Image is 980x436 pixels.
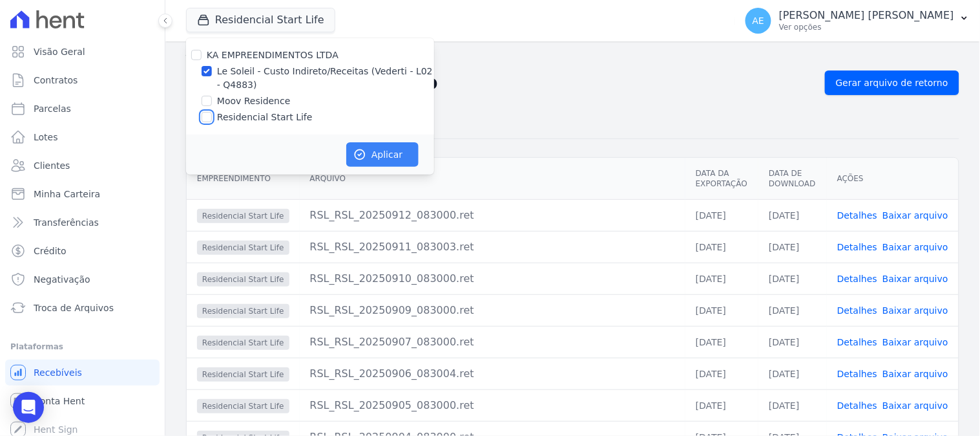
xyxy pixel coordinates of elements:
th: Ações [827,158,959,200]
nav: Breadcrumb [186,52,959,65]
div: RSL_RSL_20250910_083000.ret [310,271,676,287]
div: RSL_RSL_20250906_083004.ret [310,366,676,382]
label: Le Soleil - Custo Indireto/Receitas (Vederti - L02 - Q4883) [217,65,434,92]
td: [DATE] [685,231,758,263]
a: Baixar arquivo [882,369,948,379]
span: Recebíveis [34,366,82,379]
span: Conta Hent [34,395,85,408]
div: Open Intercom Messenger [13,392,44,423]
span: Clientes [34,159,70,172]
a: Detalhes [837,400,877,411]
span: Minha Carteira [34,188,100,201]
td: [DATE] [758,389,827,421]
span: Residencial Start Life [197,209,289,223]
span: Residencial Start Life [197,399,289,413]
th: Data de Download [758,158,827,200]
td: [DATE] [758,358,827,389]
td: [DATE] [758,263,827,294]
div: Plataformas [10,339,154,354]
button: Aplicar [346,142,419,167]
div: RSL_RSL_20250911_083003.ret [310,239,676,255]
td: [DATE] [685,199,758,231]
a: Detalhes [837,274,877,284]
a: Detalhes [837,210,877,221]
a: Gerar arquivo de retorno [825,71,959,95]
th: Data da Exportação [685,158,758,200]
span: Troca de Arquivos [34,301,114,314]
a: Minha Carteira [5,181,160,207]
button: AE [PERSON_NAME] [PERSON_NAME] Ver opções [735,3,980,39]
td: [DATE] [758,326,827,358]
a: Detalhes [837,369,877,379]
span: AE [753,16,764,25]
a: Contratos [5,67,160,93]
a: Detalhes [837,242,877,252]
div: RSL_RSL_20250912_083000.ret [310,208,676,223]
td: [DATE] [758,231,827,263]
a: Crédito [5,238,160,264]
a: Troca de Arquivos [5,295,160,321]
span: Lotes [34,131,58,144]
a: Baixar arquivo [882,242,948,252]
span: Negativação [34,273,90,286]
td: [DATE] [685,389,758,421]
a: Baixar arquivo [882,305,948,316]
a: Transferências [5,210,160,235]
td: [DATE] [758,199,827,231]
a: Clientes [5,153,160,179]
a: Baixar arquivo [882,337,948,347]
a: Recebíveis [5,360,160,386]
a: Baixar arquivo [882,210,948,221]
a: Detalhes [837,305,877,316]
p: [PERSON_NAME] [PERSON_NAME] [779,9,954,22]
a: Negativação [5,267,160,292]
label: Residencial Start Life [217,111,313,124]
td: [DATE] [685,294,758,326]
span: Transferências [34,216,99,229]
span: Gerar arquivo de retorno [836,76,948,89]
div: RSL_RSL_20250907_083000.ret [310,334,676,350]
label: Moov Residence [217,94,291,108]
span: Residencial Start Life [197,272,289,287]
th: Empreendimento [187,158,300,200]
span: Residencial Start Life [197,304,289,318]
span: Residencial Start Life [197,241,289,255]
a: Detalhes [837,337,877,347]
span: Crédito [34,245,67,257]
td: [DATE] [685,326,758,358]
a: Conta Hent [5,388,160,414]
div: RSL_RSL_20250905_083000.ret [310,398,676,413]
a: Baixar arquivo [882,400,948,411]
a: Visão Geral [5,39,160,65]
h2: Exportações de Retorno [186,71,815,94]
a: Parcelas [5,96,160,122]
button: Residencial Start Life [186,8,335,32]
span: Contratos [34,74,78,87]
td: [DATE] [685,358,758,389]
td: [DATE] [685,263,758,294]
th: Arquivo [300,158,686,200]
a: Lotes [5,124,160,150]
div: RSL_RSL_20250909_083000.ret [310,303,676,318]
td: [DATE] [758,294,827,326]
label: KA EMPREENDIMENTOS LTDA [207,50,339,60]
span: Visão Geral [34,45,85,58]
span: Residencial Start Life [197,367,289,382]
a: Baixar arquivo [882,274,948,284]
p: Ver opções [779,22,954,32]
span: Parcelas [34,102,71,115]
span: Residencial Start Life [197,336,289,350]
